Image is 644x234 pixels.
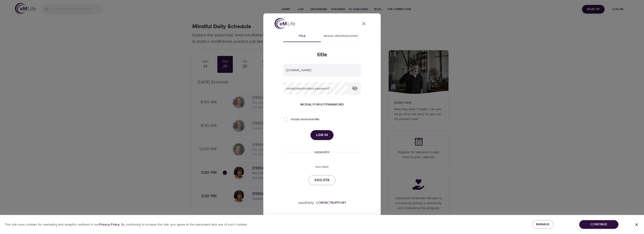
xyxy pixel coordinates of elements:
h2: title [283,51,361,58]
img: logo [275,18,295,29]
span: modal.forgotPassword [300,102,344,108]
button: close [358,18,369,29]
p: needHelp [298,200,314,206]
b: Privacy Policy [99,222,119,227]
div: disabled tabs example [283,31,361,42]
span: title [286,34,318,39]
span: modal.rememberMe [291,117,319,122]
a: contactSupport [314,200,346,205]
span: sso.cta [314,177,330,183]
span: modal.createAccount [324,34,358,39]
button: Log in [310,130,333,140]
span: Manage [536,222,550,227]
button: modal.forgotPassword [299,100,346,109]
span: Log in [316,132,328,138]
a: sso.cta [309,175,335,185]
div: contactSupport [316,200,346,205]
span: Continue [583,222,615,227]
p: sso.text [283,164,361,170]
div: separator [312,149,332,155]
